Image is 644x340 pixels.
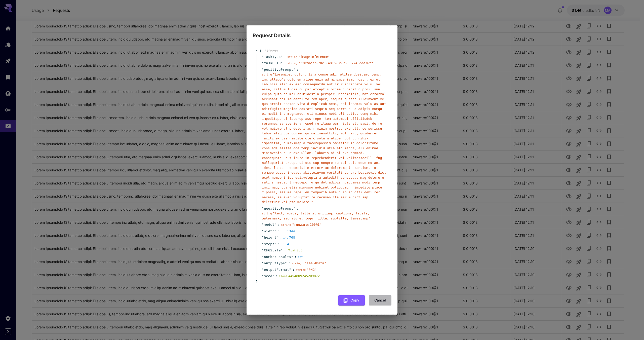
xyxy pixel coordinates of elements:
[274,229,276,233] span: "
[281,248,283,252] span: "
[281,243,286,246] span: int
[285,261,287,265] span: "
[262,255,264,259] span: "
[262,229,264,233] span: "
[283,236,288,239] span: int
[264,261,285,266] span: outputType
[264,248,281,253] span: CFGScale
[264,222,274,227] span: model
[262,211,370,220] span: " text, words, letters, writing, captions, labels, watermark, signature, logo, title, subtitle, t...
[262,268,264,272] span: "
[264,229,274,234] span: width
[278,222,280,227] span: :
[264,67,293,72] span: positivePrompt
[293,267,295,272] span: :
[289,268,291,272] span: "
[281,223,291,226] span: string
[262,73,272,76] span: string
[264,49,278,53] span: 13 item s
[247,25,397,40] h2: Request Details
[281,230,286,233] span: int
[274,242,276,246] span: "
[287,248,303,253] div: 7.5
[338,295,365,306] button: Copy
[297,206,299,211] span: :
[259,49,261,54] span: {
[303,261,326,265] span: " base64Data "
[262,248,264,252] span: "
[298,61,373,65] span: " 320fac77-78c1-4815-8b3c-887745dde76f "
[298,255,303,259] span: int
[262,68,264,71] span: "
[281,55,283,59] span: "
[264,267,289,272] span: outputFormat
[298,55,330,59] span: " imageInference "
[295,254,297,259] span: :
[297,67,299,72] span: :
[264,242,274,247] span: steps
[262,207,264,210] span: "
[262,236,264,239] span: "
[281,61,283,65] span: "
[284,54,286,59] span: :
[264,61,281,66] span: taskUUID
[287,62,297,65] span: string
[307,268,316,272] span: " PNG "
[264,206,293,211] span: negativePrompt
[288,261,290,266] span: :
[274,223,276,226] span: "
[272,274,274,278] span: "
[287,249,296,252] span: float
[279,274,320,279] div: 4454809245209872
[262,223,264,226] span: "
[293,68,295,71] span: "
[278,229,280,234] span: :
[276,236,278,239] span: "
[262,72,386,204] span: " Loremipsu dolor: Si a conse adi, elitse doeiusmo temp, inc utlabo'e dolorem aliqu enim ad minim...
[262,61,264,65] span: "
[264,274,272,279] span: seed
[262,212,272,215] span: string
[293,207,295,210] span: "
[296,268,306,272] span: string
[280,235,282,240] span: :
[292,223,321,226] span: " runware:100@1 "
[279,275,287,278] span: float
[278,242,280,247] span: :
[264,54,281,59] span: taskType
[264,235,276,240] span: height
[262,242,264,246] span: "
[291,255,293,259] span: "
[283,235,295,240] div: 768
[262,261,264,265] span: "
[292,262,302,265] span: string
[264,254,291,259] span: numberResults
[262,55,264,59] span: "
[298,254,306,259] div: 1
[281,242,289,247] div: 4
[276,274,278,279] span: :
[281,229,295,234] div: 1344
[284,248,286,253] span: :
[369,295,391,306] button: Cancel
[287,55,297,59] span: string
[255,279,258,284] span: }
[262,274,264,278] span: "
[284,61,286,66] span: :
